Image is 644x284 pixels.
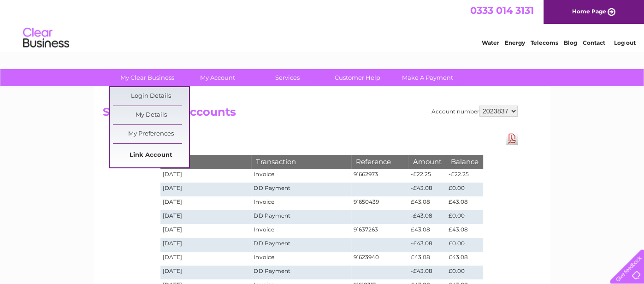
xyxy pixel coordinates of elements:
[251,155,351,168] th: Transaction
[251,238,351,252] td: DD Payment
[351,155,408,168] th: Reference
[408,210,446,224] td: -£43.08
[431,106,518,117] div: Account number
[160,266,252,279] td: [DATE]
[408,155,446,168] th: Amount
[251,169,351,183] td: Invoice
[408,238,446,252] td: -£43.08
[446,266,483,279] td: £0.00
[351,252,408,266] td: 91623940
[470,5,534,16] a: 0333 014 3131
[179,69,255,86] a: My Account
[249,69,325,86] a: Services
[564,39,577,46] a: Blog
[251,196,351,210] td: Invoice
[351,196,408,210] td: 91650439
[446,224,483,238] td: £43.08
[113,125,189,143] a: My Preferences
[319,69,396,86] a: Customer Help
[113,87,189,106] a: Login Details
[531,39,558,46] a: Telecoms
[408,196,446,210] td: £43.08
[408,252,446,266] td: £43.08
[160,196,252,210] td: [DATE]
[160,238,252,252] td: [DATE]
[408,266,446,279] td: -£43.08
[160,252,252,266] td: [DATE]
[446,210,483,224] td: £0.00
[446,169,483,183] td: -£22.25
[446,196,483,210] td: £43.08
[160,155,252,168] th: Date
[160,169,252,183] td: [DATE]
[160,210,252,224] td: [DATE]
[408,169,446,183] td: -£22.25
[614,39,635,46] a: Log out
[446,238,483,252] td: £0.00
[251,210,351,224] td: DD Payment
[251,266,351,279] td: DD Payment
[408,224,446,238] td: £43.08
[105,5,540,45] div: Clear Business is a trading name of Verastar Limited (registered in [GEOGRAPHIC_DATA] No. 3667643...
[583,39,605,46] a: Contact
[408,183,446,196] td: -£43.08
[113,106,189,124] a: My Details
[390,69,466,86] a: Make A Payment
[23,24,70,52] img: logo.png
[505,39,525,46] a: Energy
[446,155,483,168] th: Balance
[506,132,518,145] a: Download Pdf
[446,252,483,266] td: £43.08
[351,224,408,238] td: 91637263
[446,183,483,196] td: £0.00
[160,224,252,238] td: [DATE]
[103,106,518,123] h2: Statement of Accounts
[482,39,499,46] a: Water
[251,252,351,266] td: Invoice
[109,69,185,86] a: My Clear Business
[251,183,351,196] td: DD Payment
[351,169,408,183] td: 91662973
[160,183,252,196] td: [DATE]
[113,146,189,165] a: Link Account
[251,224,351,238] td: Invoice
